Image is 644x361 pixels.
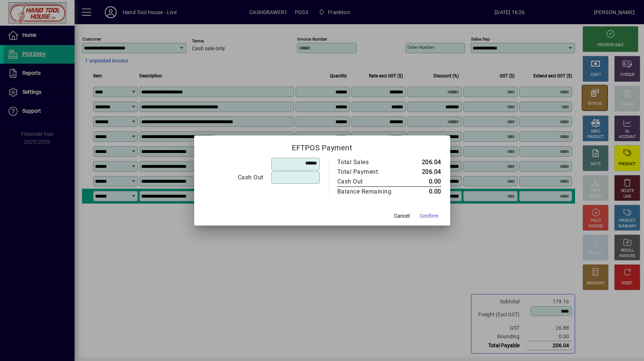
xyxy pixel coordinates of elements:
[337,167,407,177] td: Total Payment
[407,167,441,177] td: 206.04
[203,173,263,182] div: Cash Out
[337,157,407,167] td: Total Sales
[420,212,438,220] span: Confirm
[337,187,400,196] div: Balance Remaining
[407,187,441,197] td: 0.00
[194,135,450,157] h2: EFTPOS Payment
[417,209,441,223] button: Confirm
[407,157,441,167] td: 206.04
[337,177,400,186] div: Cash Out
[394,212,410,220] span: Cancel
[407,177,441,187] td: 0.00
[390,209,414,223] button: Cancel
